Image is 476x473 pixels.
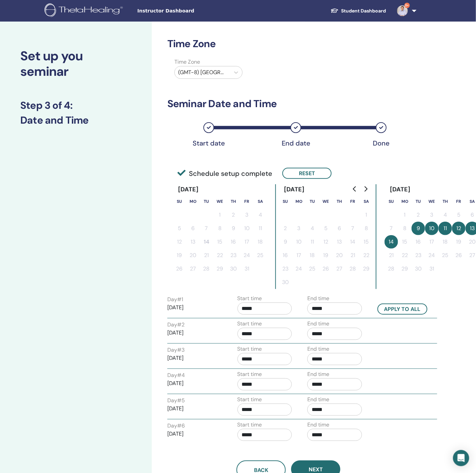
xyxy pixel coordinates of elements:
[452,249,466,262] button: 26
[167,422,185,430] label: Day # 6
[385,184,416,195] div: [DATE]
[398,249,412,262] button: 22
[279,276,292,289] button: 30
[279,262,292,276] button: 23
[170,58,247,66] label: Time Zone
[186,195,200,208] th: Monday
[213,222,227,235] button: 8
[279,184,310,195] div: [DATE]
[45,3,125,19] img: logo.png
[173,184,204,195] div: [DATE]
[412,208,425,222] button: 2
[237,345,262,353] label: Start time
[213,262,227,276] button: 29
[412,235,425,249] button: 16
[173,235,186,249] button: 12
[346,235,360,249] button: 14
[333,195,346,208] th: Thursday
[237,320,262,328] label: Start time
[306,195,319,208] th: Tuesday
[200,262,213,276] button: 28
[227,222,240,235] button: 9
[167,98,410,110] h3: Seminar Date and Time
[398,208,412,222] button: 1
[425,262,439,276] button: 31
[213,208,227,222] button: 1
[254,222,267,235] button: 11
[167,304,222,312] p: [DATE]
[240,195,254,208] th: Friday
[254,208,267,222] button: 4
[167,354,222,362] p: [DATE]
[307,320,329,328] label: End time
[309,466,323,473] span: Next
[452,195,466,208] th: Friday
[213,249,227,262] button: 22
[412,222,425,235] button: 9
[306,262,319,276] button: 25
[439,249,452,262] button: 25
[173,262,186,276] button: 26
[452,208,466,222] button: 5
[385,235,398,249] button: 14
[453,450,469,466] div: Open Intercom Messenger
[213,235,227,249] button: 15
[412,195,425,208] th: Tuesday
[254,195,267,208] th: Saturday
[292,262,306,276] button: 24
[240,262,254,276] button: 31
[412,249,425,262] button: 23
[282,168,332,179] button: Reset
[213,195,227,208] th: Wednesday
[360,262,373,276] button: 29
[306,235,319,249] button: 11
[319,249,333,262] button: 19
[186,262,200,276] button: 27
[173,222,186,235] button: 5
[439,195,452,208] th: Thursday
[331,8,339,13] img: graduation-cap-white.svg
[319,262,333,276] button: 26
[307,396,329,404] label: End time
[397,5,408,16] img: default.jpg
[20,49,132,79] h2: Set up you seminar
[173,249,186,262] button: 19
[319,195,333,208] th: Wednesday
[240,235,254,249] button: 17
[167,295,183,304] label: Day # 1
[227,208,240,222] button: 2
[167,321,185,329] label: Day # 2
[200,235,213,249] button: 14
[167,329,222,337] p: [DATE]
[237,294,262,303] label: Start time
[325,5,392,17] a: Student Dashboard
[279,235,292,249] button: 9
[20,99,132,112] h3: Step 3 of 4 :
[167,397,185,405] label: Day # 5
[439,222,452,235] button: 11
[237,421,262,429] label: Start time
[240,222,254,235] button: 10
[186,235,200,249] button: 13
[385,222,398,235] button: 7
[279,139,313,147] div: End date
[307,294,329,303] label: End time
[167,371,185,379] label: Day # 4
[452,235,466,249] button: 19
[227,235,240,249] button: 16
[398,262,412,276] button: 29
[177,168,272,179] span: Schedule setup complete
[360,222,373,235] button: 8
[425,235,439,249] button: 17
[186,249,200,262] button: 20
[240,249,254,262] button: 24
[412,262,425,276] button: 30
[349,182,360,196] button: Go to previous month
[227,249,240,262] button: 23
[167,38,410,50] h3: Time Zone
[186,222,200,235] button: 6
[360,195,373,208] th: Saturday
[200,249,213,262] button: 21
[319,235,333,249] button: 12
[439,235,452,249] button: 18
